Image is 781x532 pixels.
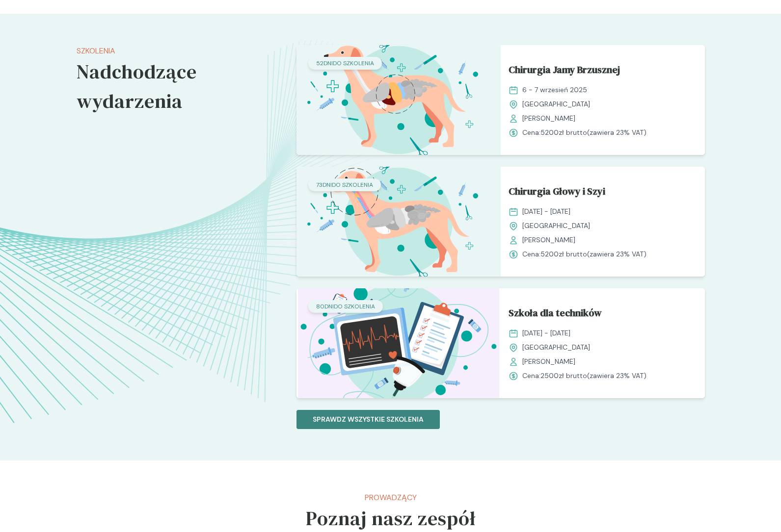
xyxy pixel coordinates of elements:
[306,492,476,504] p: Prowadzący
[522,249,646,259] span: Cena: (zawiera 23% VAT)
[316,302,375,311] p: do szkolenia
[522,99,590,109] span: [GEOGRAPHIC_DATA]
[509,184,605,203] span: Chirurgia Głowy i Szyi
[316,181,332,189] b: 73 dni
[296,414,440,424] a: Sprawdz wszystkie szkolenia
[296,288,501,398] img: Z2B_FZbqstJ98k08_Technicy_T.svg
[540,371,587,380] span: 2500 zł brutto
[522,113,575,124] span: [PERSON_NAME]
[522,206,570,217] span: [DATE] - [DATE]
[296,167,501,277] img: ZqFXfB5LeNNTxeHy_ChiruGS_T.svg
[540,128,587,137] span: 5200 zł brutto
[316,59,333,67] b: 52 dni
[509,184,697,203] a: Chirurgia Głowy i Szyi
[540,250,587,258] span: 5200 zł brutto
[522,235,575,245] span: [PERSON_NAME]
[509,305,602,324] span: Szkoła dla techników
[509,305,697,324] a: Szkoła dla techników
[316,303,334,310] b: 80 dni
[522,85,587,95] span: 6 - 7 wrzesień 2025
[509,62,697,81] a: Chirurgia Jamy Brzusznej
[296,45,501,155] img: ZpbG-B5LeNNTxNnI_ChiruJB_T.svg
[522,328,570,338] span: [DATE] - [DATE]
[509,62,620,81] span: Chirurgia Jamy Brzusznej
[316,59,374,68] p: do szkolenia
[316,180,373,189] p: do szkolenia
[313,414,424,425] p: Sprawdz wszystkie szkolenia
[522,127,646,138] span: Cena: (zawiera 23% VAT)
[522,371,646,381] span: Cena: (zawiera 23% VAT)
[522,356,575,367] span: [PERSON_NAME]
[296,410,440,429] button: Sprawdz wszystkie szkolenia
[522,221,590,231] span: [GEOGRAPHIC_DATA]
[522,342,590,353] span: [GEOGRAPHIC_DATA]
